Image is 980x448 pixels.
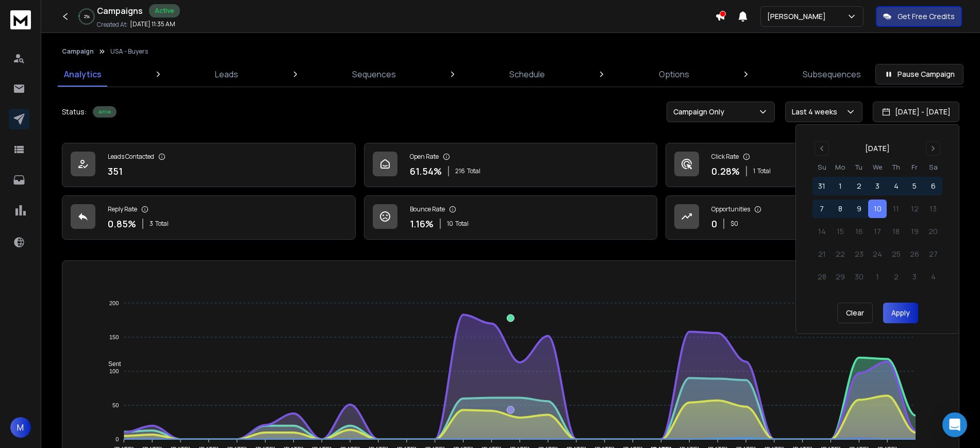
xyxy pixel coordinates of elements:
[62,143,356,187] a: Leads Contacted351
[898,11,955,22] p: Get Free Credits
[876,6,962,27] button: Get Free Credits
[410,164,442,178] p: 61.54 %
[149,4,180,18] div: Active
[767,11,830,22] p: [PERSON_NAME]
[109,300,119,306] tspan: 200
[155,220,169,228] span: Total
[10,417,31,438] button: M
[905,162,924,173] th: Friday
[455,167,465,175] span: 216
[410,205,445,213] p: Bounce Rate
[666,143,959,187] a: Click Rate0.28%1Total
[868,200,887,218] button: 10
[112,402,119,408] tspan: 50
[150,220,153,228] span: 3
[62,107,87,117] p: Status:
[883,303,918,323] button: Apply
[868,177,887,195] button: 3
[215,68,238,80] p: Leads
[84,13,90,20] p: 2 %
[58,62,108,87] a: Analytics
[926,141,940,156] button: Go to next month
[653,62,695,87] a: Options
[831,200,850,218] button: 8
[942,412,967,437] div: Open Intercom Messenger
[831,162,850,173] th: Monday
[850,177,868,195] button: 2
[62,195,356,240] a: Reply Rate0.85%3Total
[346,62,402,87] a: Sequences
[364,143,658,187] a: Open Rate61.54%216Total
[666,195,959,240] a: Opportunities0$0
[110,47,148,56] p: USA - Buyers
[757,167,771,175] span: Total
[109,368,119,374] tspan: 100
[711,164,740,178] p: 0.28 %
[467,167,480,175] span: Total
[673,107,728,117] p: Campaign Only
[10,10,31,29] img: logo
[115,436,119,442] tspan: 0
[875,64,964,85] button: Pause Campaign
[659,68,689,80] p: Options
[97,21,128,29] p: Created At:
[873,102,959,122] button: [DATE] - [DATE]
[455,220,469,228] span: Total
[503,62,551,87] a: Schedule
[924,177,942,195] button: 6
[812,177,831,195] button: 31
[101,360,121,368] span: Sent
[64,68,102,80] p: Analytics
[887,177,905,195] button: 4
[130,20,175,28] p: [DATE] 11:35 AM
[108,164,123,178] p: 351
[887,162,905,173] th: Thursday
[831,177,850,195] button: 1
[711,153,739,161] p: Click Rate
[447,220,453,228] span: 10
[815,141,829,156] button: Go to previous month
[812,200,831,218] button: 7
[812,162,831,173] th: Sunday
[850,200,868,218] button: 9
[509,68,545,80] p: Schedule
[352,68,396,80] p: Sequences
[109,334,119,340] tspan: 150
[209,62,244,87] a: Leads
[108,217,136,231] p: 0.85 %
[850,162,868,173] th: Tuesday
[868,162,887,173] th: Wednesday
[711,205,750,213] p: Opportunities
[410,153,439,161] p: Open Rate
[730,220,738,228] p: $ 0
[711,217,717,231] p: 0
[364,195,658,240] a: Bounce Rate1.16%10Total
[410,217,434,231] p: 1.16 %
[108,205,137,213] p: Reply Rate
[93,106,117,118] div: Active
[753,167,755,175] span: 1
[905,177,924,195] button: 5
[62,47,94,56] button: Campaign
[792,107,841,117] p: Last 4 weeks
[837,303,873,323] button: Clear
[924,162,942,173] th: Saturday
[108,153,154,161] p: Leads Contacted
[97,5,143,17] h1: Campaigns
[803,68,861,80] p: Subsequences
[796,62,867,87] a: Subsequences
[865,143,890,154] div: [DATE]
